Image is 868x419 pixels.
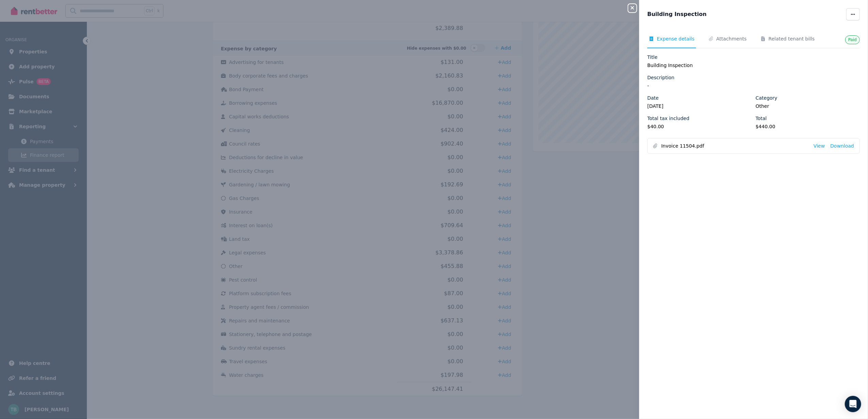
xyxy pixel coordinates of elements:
legend: $440.00 [756,123,860,130]
span: Invoice 11504.pdf [661,143,808,149]
legend: Building Inspection [647,62,860,69]
span: Paid [848,37,857,42]
span: Expense details [657,35,695,42]
label: Category [756,95,777,101]
legend: - [647,82,860,89]
label: Total tax included [647,115,690,122]
span: Related tenant bills [769,35,815,42]
span: Building Inspection [647,10,707,18]
span: Attachments [716,35,747,42]
div: Open Intercom Messenger [845,396,861,412]
a: Download [830,143,854,149]
label: Title [647,54,658,61]
label: Description [647,74,675,81]
nav: Tabs [647,35,860,48]
legend: Other [756,103,860,110]
legend: [DATE] [647,103,752,110]
label: Date [647,95,659,101]
legend: $40.00 [647,123,752,130]
label: Total [756,115,767,122]
a: View [814,143,825,149]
